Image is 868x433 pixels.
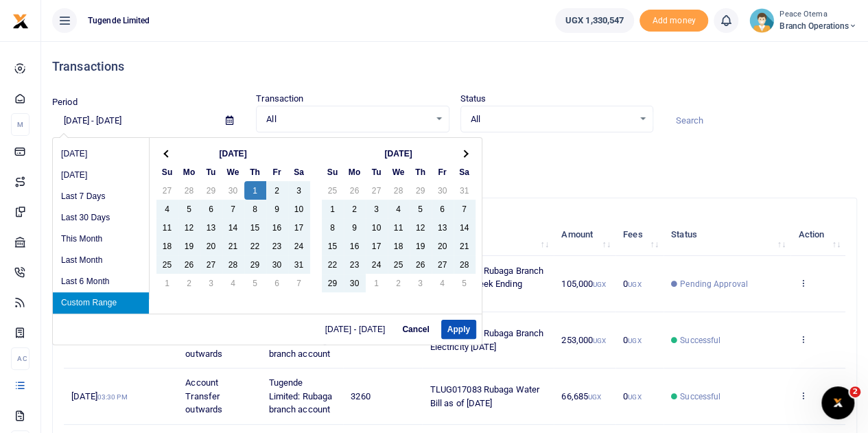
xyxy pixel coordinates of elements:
[388,274,410,292] td: 2
[790,213,845,256] th: Action: activate to sort column ascending
[200,218,222,237] td: 13
[288,237,310,255] td: 24
[266,218,288,237] td: 16
[266,113,429,126] span: All
[554,213,615,256] th: Amount: activate to sort column ascending
[222,163,244,181] th: We
[366,274,388,292] td: 1
[11,113,30,136] li: M
[288,274,310,292] td: 7
[640,10,708,32] li: Toup your wallet
[454,218,476,237] td: 14
[454,200,476,218] td: 7
[185,377,222,414] span: Account Transfer outwards
[432,181,454,200] td: 30
[680,390,720,403] span: Successful
[244,218,266,237] td: 15
[388,163,410,181] th: We
[680,278,748,290] span: Pending Approval
[388,218,410,237] td: 11
[11,347,30,370] li: Ac
[53,165,149,186] li: [DATE]
[200,255,222,274] td: 27
[12,13,29,30] img: logo-small
[779,20,857,32] span: Branch Operations
[53,250,149,271] li: Last Month
[680,334,720,347] span: Successful
[344,237,366,255] td: 16
[410,274,432,292] td: 3
[156,163,178,181] th: Su
[222,237,244,255] td: 21
[222,218,244,237] td: 14
[344,181,366,200] td: 26
[396,320,435,339] button: Cancel
[244,200,266,218] td: 8
[388,200,410,218] td: 4
[410,163,432,181] th: Th
[322,218,344,237] td: 8
[156,255,178,274] td: 25
[222,181,244,200] td: 30
[628,337,641,344] small: UGX
[53,143,149,165] li: [DATE]
[266,237,288,255] td: 23
[53,207,149,229] li: Last 30 Days
[244,255,266,274] td: 29
[222,274,244,292] td: 4
[344,144,454,163] th: [DATE]
[156,237,178,255] td: 18
[269,322,333,359] span: Tugende Limited: Rubaga branch account
[200,200,222,218] td: 6
[53,292,149,314] li: Custom Range
[628,393,641,401] small: UGX
[410,218,432,237] td: 12
[366,255,388,274] td: 24
[222,200,244,218] td: 7
[628,281,641,288] small: UGX
[200,237,222,255] td: 20
[156,200,178,218] td: 4
[288,181,310,200] td: 3
[82,14,156,27] span: Tugende Limited
[366,237,388,255] td: 17
[749,8,857,33] a: profile-user Peace Otema Branch Operations
[178,181,200,200] td: 28
[288,200,310,218] td: 10
[454,181,476,200] td: 31
[200,163,222,181] th: Tu
[12,15,29,25] a: logo-small logo-large logo-large
[244,274,266,292] td: 5
[344,218,366,237] td: 9
[388,255,410,274] td: 25
[410,237,432,255] td: 19
[53,229,149,250] li: This Month
[322,237,344,255] td: 15
[664,213,790,256] th: Status: activate to sort column ascending
[432,274,454,292] td: 4
[344,274,366,292] td: 30
[178,200,200,218] td: 5
[266,163,288,181] th: Fr
[53,271,149,292] li: Last 6 Month
[615,213,664,256] th: Fees: activate to sort column ascending
[593,281,606,288] small: UGX
[593,337,606,344] small: UGX
[561,279,606,289] span: 105,000
[388,181,410,200] td: 28
[565,14,624,27] span: UGX 1,330,547
[178,144,288,163] th: [DATE]
[71,391,127,401] span: [DATE]
[555,8,634,33] a: UGX 1,330,547
[410,181,432,200] td: 29
[430,384,539,408] span: TLUG017083 Rubaga Water Bill as of [DATE]
[322,255,344,274] td: 22
[269,377,333,414] span: Tugende Limited: Rubaga branch account
[561,335,606,345] span: 253,000
[779,9,857,21] small: Peace Otema
[97,393,128,401] small: 03:30 PM
[623,335,641,345] span: 0
[430,328,543,352] span: TLUG017082 Rubaga Branch Electricity [DATE]
[325,325,391,333] span: [DATE] - [DATE]
[344,200,366,218] td: 2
